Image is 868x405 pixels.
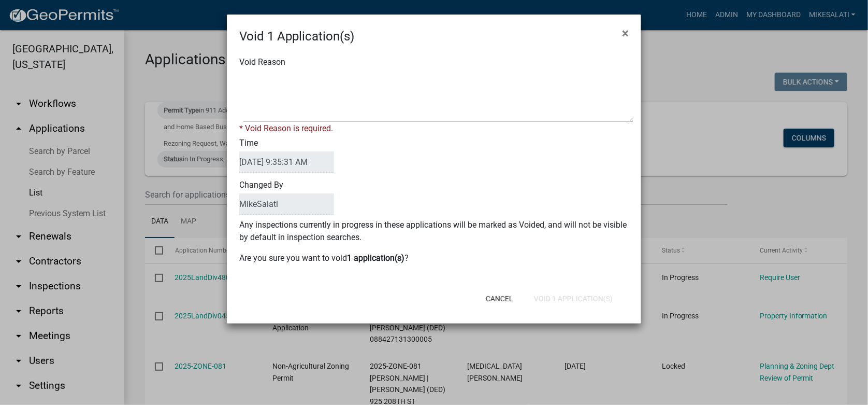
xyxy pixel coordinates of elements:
div: * Void Reason is required. [239,122,629,135]
label: Void Reason [239,58,285,66]
button: Cancel [478,289,522,308]
button: Void 1 Application(s) [526,289,621,308]
p: Any inspections currently in progress in these applications will be marked as Voided, and will no... [239,219,629,244]
button: Close [614,19,637,48]
input: DateTime [239,151,334,173]
label: Time [239,139,334,173]
h4: Void 1 Application(s) [239,27,354,46]
p: Are you sure you want to void ? [239,252,629,264]
input: BulkActionUser [239,193,334,215]
span: × [622,26,629,40]
b: 1 application(s) [347,253,404,263]
textarea: Void Reason [243,71,633,122]
label: Changed By [239,181,334,215]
